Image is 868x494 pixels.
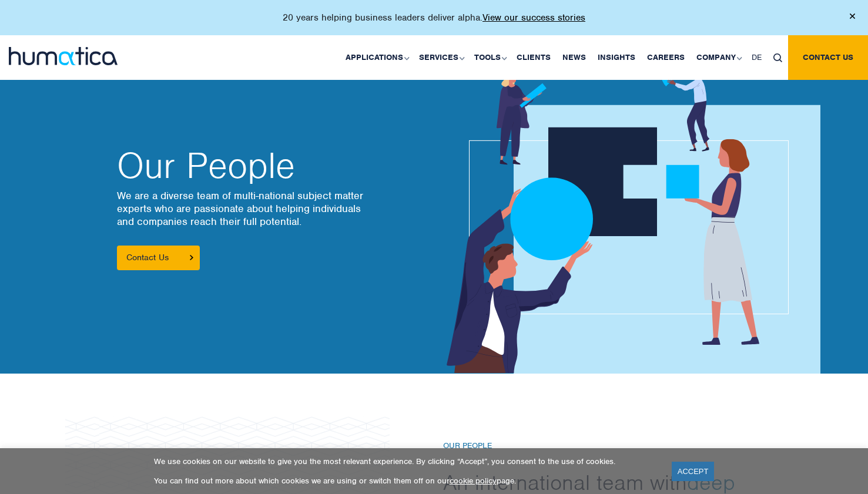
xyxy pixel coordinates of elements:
a: cookie policy [450,476,497,486]
a: ACCEPT [672,462,715,481]
a: Contact Us [117,246,200,270]
a: Careers [641,35,691,80]
a: Clients [511,35,557,80]
h6: Our People [443,441,760,451]
p: You can find out more about which cookies we are using or switch them off on our page. [154,476,657,486]
h2: Our People [117,148,423,183]
a: News [557,35,592,80]
a: Insights [592,35,641,80]
p: We are a diverse team of multi-national subject matter experts who are passionate about helping i... [117,189,423,228]
img: search_icon [773,53,782,62]
img: arrowicon [190,255,193,260]
span: DE [752,52,762,62]
img: logo [9,47,118,65]
p: 20 years helping business leaders deliver alpha. [283,12,585,23]
a: Contact us [788,35,868,80]
a: Company [691,35,746,80]
a: DE [746,35,768,80]
a: Applications [340,35,413,80]
p: We use cookies on our website to give you the most relevant experience. By clicking “Accept”, you... [154,456,657,466]
a: View our success stories [482,12,585,23]
a: Tools [468,35,511,80]
img: about_banner1 [415,63,820,374]
a: Services [413,35,468,80]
